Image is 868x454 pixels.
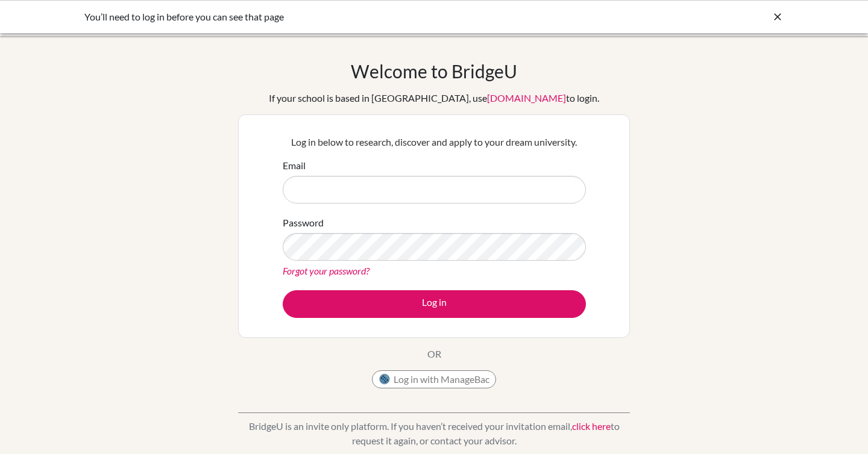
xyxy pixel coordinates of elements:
p: OR [427,347,441,361]
label: Password [283,216,324,230]
button: Log in [283,290,586,318]
p: BridgeU is an invite only platform. If you haven’t received your invitation email, to request it ... [238,419,630,448]
p: Log in below to research, discover and apply to your dream university. [283,135,586,149]
div: You’ll need to log in before you can see that page [84,10,603,24]
a: [DOMAIN_NAME] [487,92,566,104]
div: If your school is based in [GEOGRAPHIC_DATA], use to login. [269,91,599,105]
a: Forgot your password? [283,265,370,276]
h1: Welcome to BridgeU [351,60,517,82]
button: Log in with ManageBac [372,370,496,388]
label: Email [283,158,306,173]
a: click here [572,420,611,432]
